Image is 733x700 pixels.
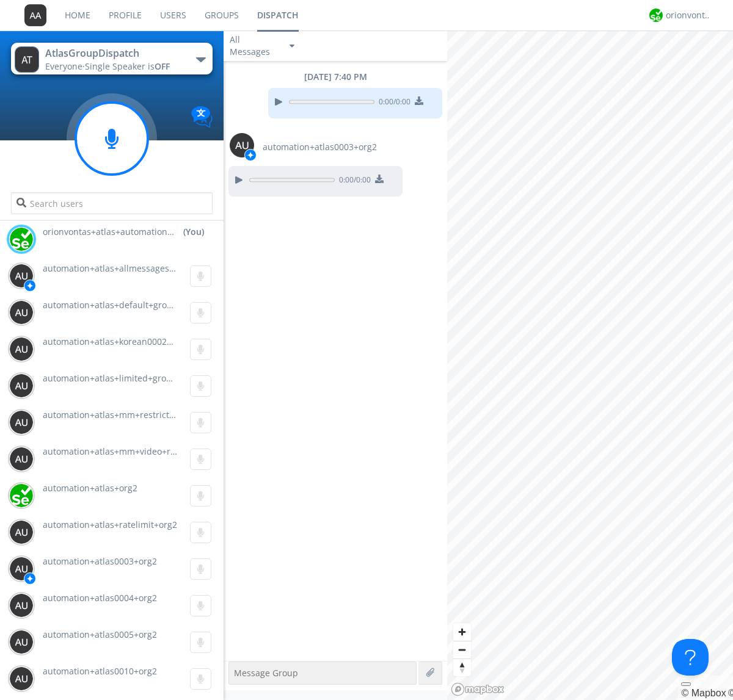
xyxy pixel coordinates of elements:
[11,43,212,74] button: AtlasGroupDispatchEveryone·Single Speaker isOFF
[45,60,183,73] div: Everyone ·
[453,641,471,659] span: Zoom out
[9,520,34,544] img: 373638.png
[649,9,663,22] img: 29d36aed6fa347d5a1537e7736e6aa13
[453,623,471,641] button: Zoom in
[43,446,230,457] span: automation+atlas+mm+video+restricted+org2
[9,373,34,398] img: 373638.png
[43,372,205,384] span: automation+atlas+limited+groups+org2
[9,630,34,654] img: 373638.png
[9,300,34,325] img: 373638.png
[672,639,709,676] iframe: Toggle Customer Support
[43,336,190,347] span: automation+atlas+korean0002+org2
[24,4,46,26] img: 373638.png
[374,96,410,110] span: 0:00 / 0:00
[85,60,170,72] span: Single Speaker is
[45,46,183,60] div: AtlasGroupDispatch
[335,175,371,188] span: 0:00 / 0:00
[9,593,34,618] img: 373638.png
[9,447,34,471] img: 373638.png
[9,410,34,435] img: 373638.png
[191,106,213,128] img: Translation enabled
[155,60,170,72] span: OFF
[453,641,471,659] button: Zoom out
[9,264,34,288] img: 373638.png
[43,409,203,420] span: automation+atlas+mm+restricted+org2
[43,482,137,494] span: automation+atlas+org2
[9,337,34,361] img: 373638.png
[43,665,157,677] span: automation+atlas0010+org2
[224,71,447,83] div: [DATE] 7:40 PM
[9,666,34,691] img: 373638.png
[183,226,204,238] div: (You)
[43,555,157,567] span: automation+atlas0003+org2
[453,659,471,676] button: Reset bearing to north
[666,9,712,21] div: orionvontas+atlas+automation+org2
[43,629,157,640] span: automation+atlas0005+org2
[451,682,505,696] a: Mapbox logo
[43,519,177,530] span: automation+atlas+ratelimit+org2
[375,175,384,183] img: download media button
[11,192,212,214] input: Search users
[230,34,279,58] div: All Messages
[15,46,39,73] img: 373638.png
[43,592,157,604] span: automation+atlas0004+org2
[681,682,691,686] button: Toggle attribution
[681,688,726,698] a: Mapbox
[43,299,201,311] span: automation+atlas+default+group+org2
[263,141,377,153] span: automation+atlas0003+org2
[9,557,34,581] img: 373638.png
[9,227,34,251] img: 29d36aed6fa347d5a1537e7736e6aa13
[415,96,423,105] img: download media button
[9,483,34,508] img: 416df68e558d44378204aed28a8ce244
[43,226,177,238] span: orionvontas+atlas+automation+org2
[230,133,254,157] img: 373638.png
[43,262,214,274] span: automation+atlas+allmessages+org2+new
[290,45,294,48] img: caret-down-sm.svg
[453,659,471,676] span: Reset bearing to north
